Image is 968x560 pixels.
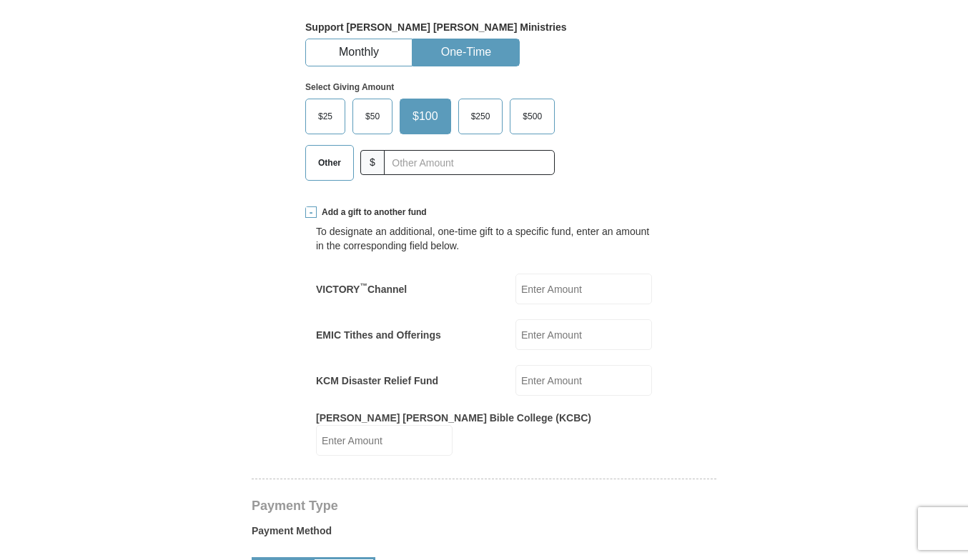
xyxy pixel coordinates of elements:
span: Other [311,152,348,174]
label: VICTORY Channel [316,282,407,296]
button: Monthly [306,39,412,66]
h5: Support [PERSON_NAME] [PERSON_NAME] Ministries [305,21,663,34]
span: $250 [464,106,498,127]
label: EMIC Tithes and Offerings [316,328,441,342]
label: Payment Method [252,524,716,545]
button: One-Time [413,39,519,66]
span: $100 [405,106,445,127]
label: KCM Disaster Relief Fund [316,374,438,388]
input: Enter Amount [515,274,652,304]
strong: Select Giving Amount [305,82,394,92]
input: Enter Amount [515,365,652,396]
div: To designate an additional, one-time gift to a specific fund, enter an amount in the correspondin... [316,224,652,253]
input: Other Amount [384,150,555,175]
label: [PERSON_NAME] [PERSON_NAME] Bible College (KCBC) [316,411,591,425]
span: $25 [311,106,340,127]
span: $500 [515,106,549,127]
input: Enter Amount [515,319,652,350]
span: Add a gift to another fund [317,206,427,219]
span: $50 [358,106,387,127]
input: Enter Amount [316,425,453,456]
h4: Payment Type [252,500,716,511]
span: $ [360,150,385,175]
sup: ™ [360,281,367,290]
